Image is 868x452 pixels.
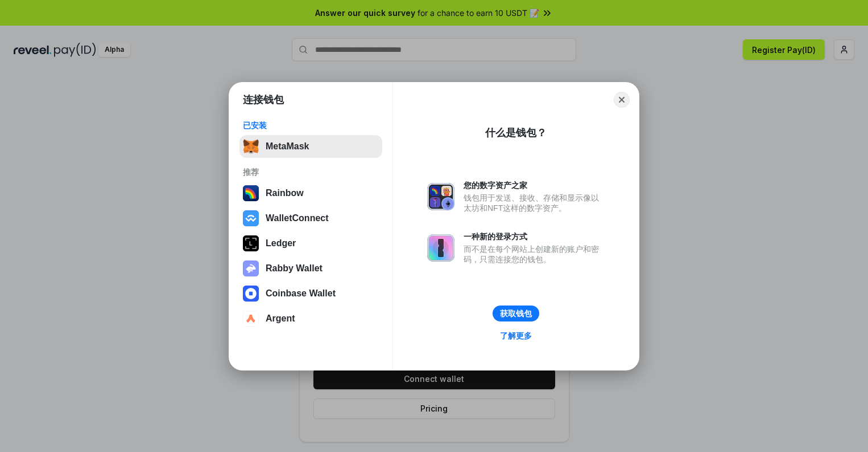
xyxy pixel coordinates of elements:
img: svg+xml,%3Csvg%20xmlns%3D%22http%3A%2F%2Fwww.w3.org%2F2000%2Fsvg%22%20fill%3D%22none%22%20viewBox... [427,183,454,210]
img: svg+xml,%3Csvg%20width%3D%2228%22%20height%3D%2228%22%20viewBox%3D%220%200%2028%2028%22%20fill%3D... [243,286,259,302]
div: Argent [266,313,295,324]
div: 获取钱包 [500,308,532,319]
div: 钱包用于发送、接收、存储和显示像以太坊和NFT这样的数字资产。 [464,193,605,213]
div: Ledger [266,238,296,249]
div: 已安装 [243,120,379,131]
div: 而不是在每个网站上创建新的账户和密码，只需连接您的钱包。 [464,244,605,264]
div: Rainbow [266,188,304,198]
div: 您的数字资产之家 [464,180,605,190]
img: svg+xml,%3Csvg%20width%3D%2228%22%20height%3D%2228%22%20viewBox%3D%220%200%2028%2028%22%20fill%3D... [243,311,259,327]
button: WalletConnect [239,207,382,230]
div: 了解更多 [500,331,532,341]
img: svg+xml,%3Csvg%20width%3D%2228%22%20height%3D%2228%22%20viewBox%3D%220%200%2028%2028%22%20fill%3D... [243,210,259,226]
a: 了解更多 [493,328,539,343]
button: MetaMask [239,135,382,158]
button: 获取钱包 [493,306,539,321]
div: Coinbase Wallet [266,288,336,299]
h1: 连接钱包 [243,93,284,107]
img: svg+xml,%3Csvg%20xmlns%3D%22http%3A%2F%2Fwww.w3.org%2F2000%2Fsvg%22%20width%3D%2228%22%20height%3... [243,235,259,251]
div: MetaMask [266,141,309,152]
img: svg+xml,%3Csvg%20xmlns%3D%22http%3A%2F%2Fwww.w3.org%2F2000%2Fsvg%22%20fill%3D%22none%22%20viewBox... [427,234,454,262]
div: 推荐 [243,167,379,177]
div: Rabby Wallet [266,263,323,274]
img: svg+xml,%3Csvg%20width%3D%22120%22%20height%3D%22120%22%20viewBox%3D%220%200%20120%20120%22%20fil... [243,185,259,201]
img: svg+xml,%3Csvg%20xmlns%3D%22http%3A%2F%2Fwww.w3.org%2F2000%2Fsvg%22%20fill%3D%22none%22%20viewBox... [243,260,259,276]
button: Coinbase Wallet [239,282,382,305]
button: Rainbow [239,182,382,205]
button: Argent [239,307,382,330]
div: WalletConnect [266,213,329,223]
button: Ledger [239,232,382,255]
div: 一种新的登录方式 [464,231,605,242]
div: 什么是钱包？ [485,126,547,140]
button: Rabby Wallet [239,257,382,280]
button: Close [614,92,630,108]
img: svg+xml,%3Csvg%20fill%3D%22none%22%20height%3D%2233%22%20viewBox%3D%220%200%2035%2033%22%20width%... [243,139,259,154]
